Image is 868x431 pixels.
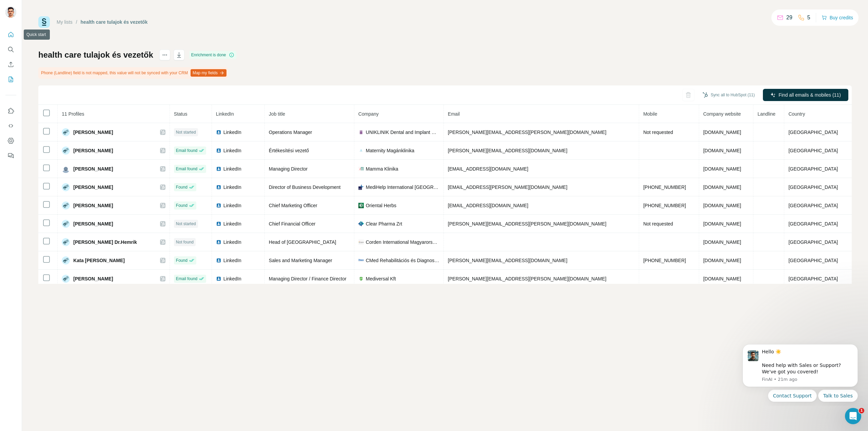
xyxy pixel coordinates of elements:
span: Landline [757,111,775,117]
span: Email found [176,276,197,282]
span: LinkedIn [223,184,241,191]
span: [PERSON_NAME] [73,275,113,282]
span: [DOMAIN_NAME] [703,130,741,135]
span: Found [176,257,188,263]
span: Email [448,111,460,117]
div: Enrichment is done [189,51,236,59]
span: Company [358,111,379,117]
img: company-logo [358,258,364,263]
span: Find all emails & mobiles (11) [778,92,841,98]
span: [GEOGRAPHIC_DATA] [788,203,838,208]
button: Use Surfe API [5,120,16,132]
span: Not requested [643,130,673,135]
img: LinkedIn logo [216,148,221,153]
span: Job title [269,111,285,117]
span: LinkedIn [223,239,241,246]
span: [EMAIL_ADDRESS][DOMAIN_NAME] [448,203,528,208]
span: [GEOGRAPHIC_DATA] [788,221,838,227]
span: [GEOGRAPHIC_DATA] [788,184,838,190]
span: LinkedIn [223,220,241,227]
img: LinkedIn logo [216,184,221,190]
span: Mobile [643,111,657,117]
img: company-logo [358,130,364,135]
span: [GEOGRAPHIC_DATA] [788,258,838,263]
span: LinkedIn [223,257,241,264]
span: Értékesítési vezető [269,148,309,153]
span: Not started [176,129,196,135]
span: Director of Business Development [269,184,341,190]
span: Head of [GEOGRAPHIC_DATA] [269,239,336,245]
span: Oriental Herbs [366,202,396,209]
span: Kata [PERSON_NAME] [73,257,125,264]
button: Buy credits [822,13,853,22]
span: [PERSON_NAME][EMAIL_ADDRESS][DOMAIN_NAME] [448,148,567,153]
img: Avatar [62,165,70,173]
button: Dashboard [5,135,16,147]
img: LinkedIn logo [216,239,221,245]
span: Managing Director / Finance Director [269,276,347,281]
img: company-logo [358,203,364,208]
span: 11 Profiles [62,111,84,117]
span: Mamma Klinika [366,165,398,172]
img: LinkedIn logo [216,130,221,135]
span: [DOMAIN_NAME] [703,184,741,190]
span: [PERSON_NAME] Dr.Hemrik [73,239,137,246]
button: Search [5,43,16,56]
img: company-logo [358,184,364,190]
span: [GEOGRAPHIC_DATA] [788,276,838,281]
span: [DOMAIN_NAME] [703,239,741,245]
img: company-logo [358,166,364,172]
span: [PERSON_NAME] [73,220,113,227]
span: [PHONE_NUMBER] [643,258,686,263]
h1: health care tulajok és vezetők [38,50,153,60]
img: company-logo [358,239,364,245]
img: Avatar [62,238,70,246]
span: Chief Marketing Officer [269,203,317,208]
span: Chief Financial Officer [269,221,315,227]
p: 5 [807,14,810,22]
span: Clear Pharma Zrt [366,220,402,227]
span: Found [176,184,188,190]
button: Find all emails & mobiles (11) [763,89,848,101]
button: Map my fields [191,69,226,77]
span: LinkedIn [216,111,234,117]
span: Not found [176,239,194,245]
span: Sales and Marketing Manager [269,258,332,263]
iframe: Intercom notifications message [732,339,868,406]
img: Avatar [62,128,70,136]
span: [PERSON_NAME] [73,165,113,172]
span: [PHONE_NUMBER] [643,203,686,208]
div: health care tulajok és vezetők [81,19,148,25]
span: Email found [176,148,197,154]
span: [DOMAIN_NAME] [703,166,741,172]
img: LinkedIn logo [216,276,221,281]
iframe: Intercom live chat [845,408,861,424]
img: LinkedIn logo [216,258,221,263]
img: company-logo [358,276,364,281]
button: Quick start [5,28,16,41]
img: LinkedIn logo [216,203,221,208]
img: Surfe Logo [38,16,50,28]
span: MediHelp International [GEOGRAPHIC_DATA] [366,184,439,191]
img: Avatar [5,7,16,18]
li: / [76,19,77,25]
button: Use Surfe on LinkedIn [5,105,16,117]
span: [DOMAIN_NAME] [703,221,741,227]
span: [DOMAIN_NAME] [703,258,741,263]
span: [PERSON_NAME] [73,147,113,154]
span: [DOMAIN_NAME] [703,203,741,208]
span: Not started [176,221,196,227]
span: CMed Rehabilitációs és Diagnosztikai Központ [366,257,439,264]
span: Not requested [643,221,673,227]
img: company-logo [358,148,364,153]
img: Avatar [62,220,70,228]
span: Operations Manager [269,130,312,135]
span: LinkedIn [223,275,241,282]
span: [PHONE_NUMBER] [643,184,686,190]
button: Sync all to HubSpot (11) [698,90,759,100]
